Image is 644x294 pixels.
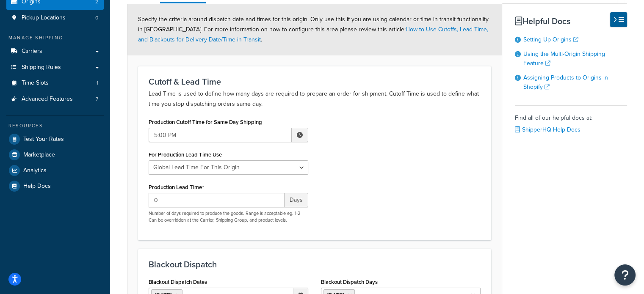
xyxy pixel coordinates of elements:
[6,60,104,75] a: Shipping Rules
[149,151,222,158] label: For Production Lead Time Use
[149,260,481,269] h3: Blackout Dispatch
[6,10,104,26] a: Pickup Locations0
[149,89,481,109] p: Lead Time is used to define how many days are required to prepare an order for shipment. Cutoff T...
[97,80,98,87] span: 1
[6,132,104,147] a: Test Your Rates
[614,264,636,286] button: Open Resource Center
[22,80,49,87] span: Time Slots
[149,184,204,191] label: Production Lead Time
[149,210,308,223] p: Number of days required to produce the goods. Range is acceptable eg. 1-2 Can be overridden at th...
[6,34,104,41] div: Manage Shipping
[523,73,608,91] a: Assigning Products to Origins in Shopify
[23,151,55,159] span: Marketplace
[96,96,98,103] span: 7
[6,163,104,178] a: Analytics
[523,49,605,68] a: Using the Multi-Origin Shipping Feature
[6,122,104,129] div: Resources
[285,193,308,207] span: Days
[6,147,104,162] a: Marketplace
[515,16,627,26] h3: Helpful Docs
[6,91,104,107] a: Advanced Features7
[610,12,627,27] button: Hide Help Docs
[6,10,104,26] li: Pickup Locations
[23,183,51,190] span: Help Docs
[515,105,627,136] div: Find all of our helpful docs at:
[6,75,104,91] li: Time Slots
[23,136,64,143] span: Test Your Rates
[22,48,42,55] span: Carriers
[149,77,481,86] h3: Cutoff & Lead Time
[6,91,104,107] li: Advanced Features
[6,75,104,91] a: Time Slots1
[6,179,104,194] a: Help Docs
[149,279,207,285] label: Blackout Dispatch Dates
[138,15,489,44] span: Specify the criteria around dispatch date and times for this origin. Only use this if you are usi...
[95,14,98,22] span: 0
[6,44,104,59] a: Carriers
[22,64,61,71] span: Shipping Rules
[515,125,580,134] a: ShipperHQ Help Docs
[22,14,66,22] span: Pickup Locations
[23,167,47,174] span: Analytics
[149,119,262,125] label: Production Cutoff Time for Same Day Shipping
[321,279,378,285] label: Blackout Dispatch Days
[523,35,578,44] a: Setting Up Origins
[22,96,73,103] span: Advanced Features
